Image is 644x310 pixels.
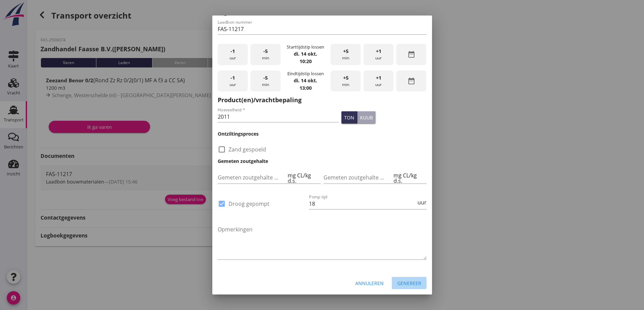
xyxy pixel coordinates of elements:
span: -1 [231,74,235,82]
div: uur [218,71,248,92]
input: Hoeveelheid * [218,111,339,122]
div: uur [416,200,427,205]
div: min [251,44,281,65]
span: -5 [263,48,268,55]
strong: 13:00 [300,85,312,91]
input: Laadbon nummer [218,24,427,34]
div: ton [344,114,354,121]
span: +5 [343,48,349,55]
button: kuub [357,111,376,123]
div: mg CL/kg d.s. [392,173,426,184]
div: min [331,44,361,65]
label: Droog gepompt [229,200,269,207]
h2: Product(en)/vrachtbepaling [218,95,427,105]
div: min [251,71,281,92]
h3: Gemeten zoutgehalte [218,158,427,165]
div: Eindtijdstip lossen [287,71,324,77]
div: Annuleren [355,280,384,287]
input: Gemeten zoutgehalte voorbeun [218,172,287,183]
span: +1 [376,48,381,55]
div: uur [363,71,393,92]
input: Pomp tijd [309,198,416,209]
i: date_range [407,50,415,58]
div: uur [218,44,248,65]
button: Annuleren [350,277,389,289]
div: uur [363,44,393,65]
span: -1 [231,48,235,55]
label: Zand gespoeld [229,146,266,153]
div: mg CL/kg d.s. [286,173,320,184]
div: min [331,71,361,92]
strong: di. 14 okt. [294,51,317,57]
i: date_range [407,77,415,85]
strong: di. 14 okt. [294,77,317,84]
span: +1 [376,74,381,82]
h3: Ontziltingsproces [218,130,427,137]
button: ton [341,111,357,123]
button: Genereer [392,277,427,289]
div: Starttijdstip lossen [287,44,324,50]
div: Genereer [397,280,421,287]
span: +5 [343,74,349,82]
span: -5 [263,74,268,82]
input: Gemeten zoutgehalte achterbeun [324,172,392,183]
textarea: Opmerkingen [218,224,427,259]
strong: 10:20 [300,58,312,64]
div: kuub [360,114,373,121]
